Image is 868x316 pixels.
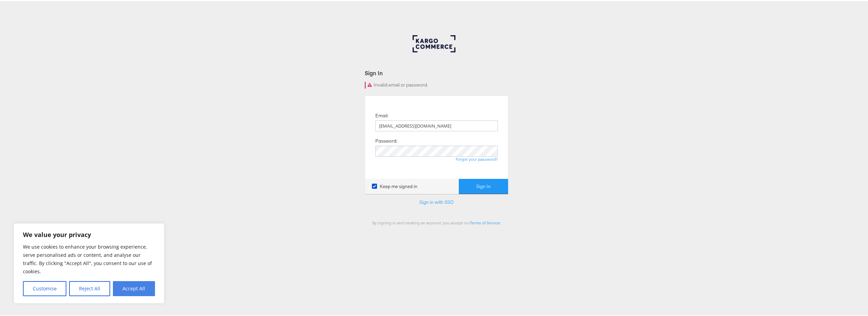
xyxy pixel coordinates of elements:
[365,68,508,76] div: Sign In
[470,219,500,224] a: Terms of Service
[14,222,164,302] div: We value your privacy
[372,182,417,189] label: Keep me signed in
[113,280,155,295] button: Accept All
[69,280,110,295] button: Reject All
[365,81,508,88] div: Invalid email or password.
[419,198,454,204] a: Sign in with SSO
[375,137,397,143] label: Password:
[365,219,508,224] div: By signing in and creating an account, you accept our .
[456,156,498,161] a: Forgot your password?
[375,111,388,118] label: Email:
[23,242,155,275] p: We use cookies to enhance your browsing experience, serve personalised ads or content, and analys...
[375,119,498,130] input: Email
[459,178,508,193] button: Sign In
[23,280,66,295] button: Customise
[23,229,155,238] p: We value your privacy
